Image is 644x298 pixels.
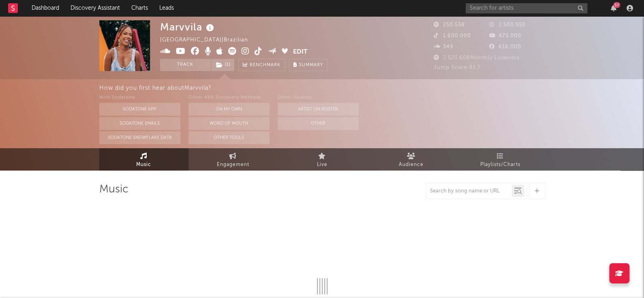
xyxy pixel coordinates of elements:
[160,35,257,45] div: [GEOGRAPHIC_DATA] | Brazilian
[188,131,270,144] button: Other Tools
[434,55,520,60] span: 2.523.608 Monthly Listeners
[426,188,511,194] input: Search by song name or URL
[188,103,270,116] button: On My Own
[466,3,587,13] input: Search for artists
[278,93,359,103] div: Other Sources
[238,59,285,71] a: Benchmark
[317,160,327,170] span: Live
[613,2,620,8] div: 57
[278,117,359,130] button: Other
[160,20,216,34] div: Marvvila
[289,59,327,71] button: Summary
[434,65,481,70] span: Jump Score: 81.7
[99,131,180,144] button: Sodatone Snowflake Data
[99,148,188,171] a: Music
[217,160,249,170] span: Engagement
[434,44,454,50] span: 349
[434,22,465,28] span: 250.538
[99,93,180,103] div: With Sodatone
[278,148,367,171] a: Live
[188,117,270,130] button: Word Of Mouth
[489,44,521,50] span: 616.000
[188,93,270,103] div: Other A&R Discovery Methods
[99,103,180,116] button: Sodatone App
[489,33,521,39] span: 473.000
[211,59,234,71] button: (1)
[211,59,235,71] span: ( 1 )
[250,60,280,70] span: Benchmark
[278,103,359,116] button: Artist on Roster
[489,22,526,28] span: 2.500.550
[456,148,545,171] a: Playlists/Charts
[611,5,616,11] button: 57
[188,148,278,171] a: Engagement
[160,59,211,71] button: Track
[136,160,151,170] span: Music
[480,160,520,170] span: Playlists/Charts
[434,33,471,39] span: 1.600.000
[99,117,180,130] button: Sodatone Emails
[367,148,456,171] a: Audience
[299,63,323,67] span: Summary
[399,160,424,170] span: Audience
[293,47,308,57] button: Edit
